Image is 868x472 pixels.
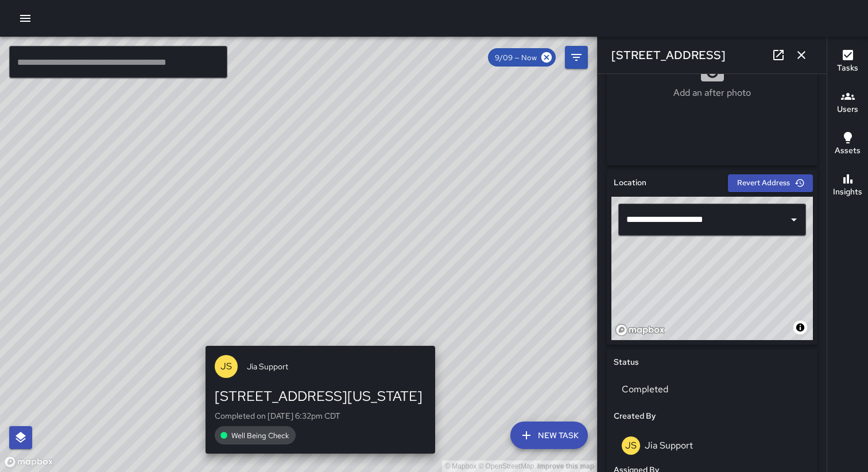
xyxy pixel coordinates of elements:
[793,321,807,334] button: Toggle attribution
[611,46,726,64] h6: [STREET_ADDRESS]
[827,165,868,206] button: Insights
[833,186,862,198] h6: Insights
[827,124,868,165] button: Assets
[827,41,868,83] button: Tasks
[206,346,435,454] button: JSJia Support[STREET_ADDRESS][US_STATE]Completed on [DATE] 6:32pm CDTWell Being Check
[611,197,813,340] canvas: Map
[835,145,861,157] h6: Assets
[827,83,868,124] button: Users
[614,356,639,369] h6: Status
[488,53,544,63] span: 9/09 — Now
[673,86,751,100] p: Add an after photo
[837,103,858,116] h6: Users
[215,410,426,422] p: Completed on [DATE] 6:32pm CDT
[625,439,637,453] p: JS
[247,361,426,372] span: Jia Support
[565,46,588,69] button: Filters
[728,174,813,192] button: Revert Address
[615,323,665,337] a: Mapbox homepage
[510,422,588,449] button: New Task
[614,410,656,423] h6: Created By
[786,212,802,228] button: Open
[220,360,232,373] p: JS
[837,62,858,75] h6: Tasks
[797,321,804,334] span: Toggle attribution
[622,383,803,396] p: Completed
[215,387,426,405] div: [STREET_ADDRESS][US_STATE]
[645,439,693,451] p: Jia Support
[224,431,296,440] span: Well Being Check
[488,48,556,67] div: 9/09 — Now
[614,177,646,189] h6: Location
